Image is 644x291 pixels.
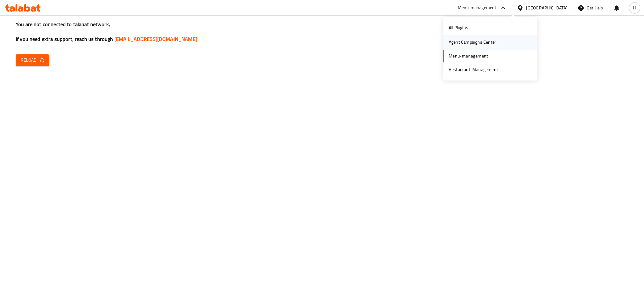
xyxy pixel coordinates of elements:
[16,54,49,66] button: Reload
[21,56,44,64] span: Reload
[114,34,197,44] a: [EMAIL_ADDRESS][DOMAIN_NAME]
[449,24,468,31] div: All Plugins
[458,4,497,12] div: Menu-management
[633,4,636,11] span: H
[526,4,568,11] div: [GEOGRAPHIC_DATA]
[449,39,496,46] div: Agent Campaigns Center
[16,21,628,43] h3: You are not connected to talabat network, If you need extra support, reach us through
[449,66,498,73] div: Restaurant-Management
